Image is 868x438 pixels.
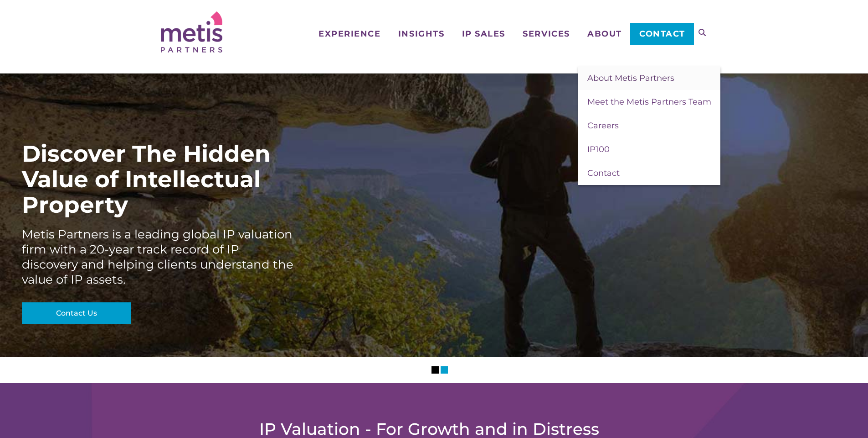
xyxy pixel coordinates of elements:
[441,366,448,374] li: Slider Page 2
[523,30,570,38] span: Services
[22,302,131,324] a: Contact Us
[639,30,685,38] span: Contact
[462,30,505,38] span: IP Sales
[587,168,620,178] span: Contact
[587,121,619,131] span: Careers
[578,161,720,185] a: Contact
[587,73,674,83] span: About Metis Partners
[578,90,720,114] a: Meet the Metis Partners Team
[318,30,380,38] span: Experience
[578,66,720,90] a: About Metis Partners
[161,11,222,53] img: Metis Partners
[587,97,711,107] span: Meet the Metis Partners Team
[22,141,295,218] div: Discover The Hidden Value of Intellectual Property
[398,30,444,38] span: Insights
[578,137,720,161] a: IP100
[587,144,610,154] span: IP100
[22,227,295,287] div: Metis Partners is a leading global IP valuation firm with a 20-year track record of IP discovery ...
[431,366,439,374] li: Slider Page 1
[587,30,622,38] span: About
[630,23,693,45] a: Contact
[578,114,720,137] a: Careers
